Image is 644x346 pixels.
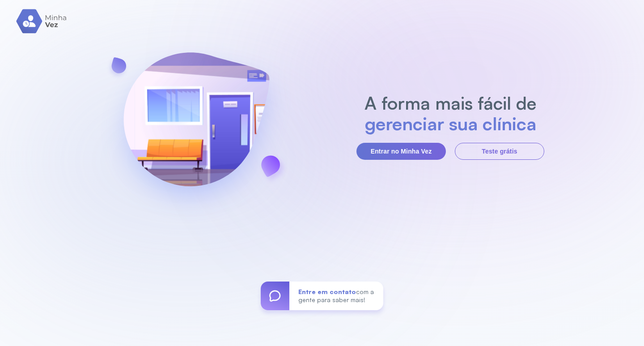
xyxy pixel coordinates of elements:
[289,282,383,310] div: com a gente para saber mais!
[360,113,541,134] h2: gerenciar sua clínica
[455,143,544,160] button: Teste grátis
[261,282,383,310] a: Entre em contatocom a gente para saber mais!
[100,29,293,223] img: banner-login.svg
[360,93,541,113] h2: A forma mais fácil de
[16,9,68,34] img: logo.svg
[356,143,446,160] button: Entrar no Minha Vez
[298,288,356,295] span: Entre em contato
